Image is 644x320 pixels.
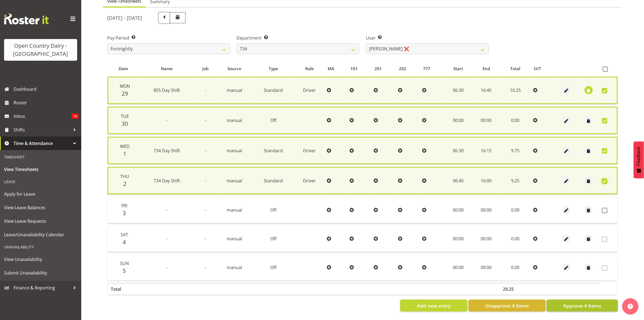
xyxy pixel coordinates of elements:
td: 06:30 [444,137,473,164]
span: 1 [123,150,126,157]
td: 16:45 [473,77,500,104]
a: View Leave Requests [1,214,80,228]
a: View Leave Balances [1,201,80,214]
span: - [166,207,167,213]
span: Approve 4 Items [563,302,601,309]
span: manual [227,264,242,270]
span: - [205,178,206,184]
img: help-xxl-2.png [628,304,633,309]
span: - [205,148,206,154]
span: MA [328,66,334,72]
a: Submit Unavailability [1,266,80,280]
span: Leave/Unavailability Calendar [4,231,77,239]
a: View Unavailability [1,253,80,266]
span: Tue [121,113,129,119]
span: Mon [120,83,130,89]
button: Add new entry [400,300,467,312]
span: 202 [399,66,406,72]
td: 0.00 [500,197,531,223]
span: View Leave Requests [4,217,77,225]
span: Inbox [14,112,71,120]
span: Date [119,66,128,72]
span: Total [510,66,521,72]
span: Feedback [636,147,641,166]
div: Unavailability [1,241,80,253]
div: Leave [1,176,80,187]
td: 06:45 [444,167,473,194]
span: manual [227,117,242,123]
span: - [205,207,206,213]
td: 0.00 [500,107,531,134]
td: 00:00 [473,107,500,134]
span: 855 Day Shift [154,87,180,93]
span: Role [305,66,314,72]
td: 00:00 [473,255,500,280]
span: - [205,264,206,270]
span: Start [454,66,463,72]
a: Apply for Leave [1,187,80,201]
span: O/T [534,66,541,72]
td: 00:00 [444,255,473,280]
span: End [483,66,490,72]
td: 00:00 [444,226,473,252]
td: 0.00 [500,226,531,252]
th: Total [108,283,139,295]
span: Unapprove 4 Items [485,302,529,309]
td: 16:00 [473,167,500,194]
span: Finance & Reporting [14,284,70,292]
td: 9.25 [500,167,531,194]
td: Off [252,255,294,280]
span: 30 [122,120,128,127]
span: Submit Unavailability [4,269,77,277]
span: Apply for Leave [4,190,77,198]
span: Shifts [14,126,70,134]
span: Roster [14,99,79,107]
a: View Timesheets [1,163,80,176]
button: Unapprove 4 Items [469,300,546,312]
span: - [205,87,206,93]
span: manual [227,87,242,93]
span: View Timesheets [4,165,77,173]
td: Off [252,226,294,252]
span: Thu [120,173,129,179]
span: 2 [123,180,126,188]
span: View Unavailability [4,255,77,263]
span: Type [269,66,278,72]
span: Driver [303,178,316,184]
th: 29.25 [500,283,531,295]
span: Wed [120,143,130,149]
span: Sun [120,260,129,266]
span: Driver [303,148,316,154]
td: Standard [252,167,294,194]
td: Standard [252,137,294,164]
span: 29 [122,90,128,97]
span: manual [227,207,242,213]
span: 734 Day Shift [154,148,180,154]
span: 4 [123,238,126,246]
span: manual [227,236,242,242]
td: Standard [252,77,294,104]
span: - [166,117,167,123]
td: Off [252,107,294,134]
span: Add new entry [417,302,451,309]
label: User [366,35,489,41]
td: 10.25 [500,77,531,104]
span: 734 Day Shift [154,178,180,184]
span: manual [227,148,242,154]
div: Open Country Dairy - [GEOGRAPHIC_DATA] [9,42,72,58]
span: Sat [121,232,128,238]
span: - [166,264,167,270]
a: Leave/Unavailability Calendar [1,228,80,241]
span: 14 [71,114,79,119]
span: - [205,117,206,123]
td: 00:00 [444,107,473,134]
span: 101 [351,66,358,72]
img: Rosterit website logo [4,14,49,24]
td: 00:00 [473,197,500,223]
span: - [166,236,167,242]
span: 777 [423,66,430,72]
button: Approve 4 Items [547,300,618,312]
label: Department [237,35,360,41]
td: Off [252,197,294,223]
h5: [DATE] - [DATE] [107,15,142,21]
